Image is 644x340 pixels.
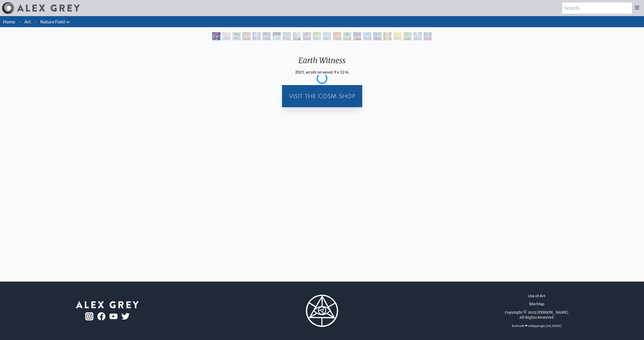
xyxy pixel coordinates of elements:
[263,32,271,40] div: Eclipse
[232,32,240,40] div: Acorn Dream
[294,69,350,75] div: 2021, acrylic on wood, 9 x 12 in.
[212,32,220,40] div: Earth Witness
[294,56,350,69] div: Earth Witness
[562,3,632,14] input: Search
[505,310,568,315] div: Copyright © 2025 [PERSON_NAME]
[222,32,230,40] div: Flesh of the Gods
[85,312,93,320] img: ig-logo.png
[243,32,251,40] div: Squirrel
[414,32,422,40] div: Baptism in the Ocean of Awareness
[363,32,371,40] div: Eco-Atlas
[531,324,561,328] a: Wappinger, [US_STATE]
[323,32,331,40] div: Humming Bird
[519,315,554,320] div: All Rights Reserved
[404,32,412,40] div: Dance of Cannabia
[303,32,311,40] div: Lilacs
[24,18,31,25] a: Art
[40,18,65,25] a: Nature Field
[33,16,38,27] li: ·
[109,314,117,319] img: youtube-logo.png
[17,16,22,27] li: ·
[273,32,281,40] div: Earth Energies
[285,88,359,104] a: Visit the CoSM Shop
[122,313,130,320] img: twitter-logo.png
[528,293,545,299] a: Use of Art
[3,19,15,24] a: Home
[283,32,291,40] div: [US_STATE] Song
[529,301,544,307] a: Site Map
[424,32,432,40] div: Earthmind
[343,32,351,40] div: Tree & Person
[97,312,105,320] img: fb-logo.png
[393,32,401,40] div: Cannabis Mudra
[333,32,341,40] div: Vajra Horse
[383,32,391,40] div: Vision Tree
[313,32,321,40] div: Symbiosis: Gall Wasp & Oak Tree
[510,322,563,330] div: Built with ❤ in
[293,32,301,40] div: Metamorphosis
[373,32,381,40] div: Planetary Prayers
[253,32,261,40] div: Person Planet
[353,32,361,40] div: Gaia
